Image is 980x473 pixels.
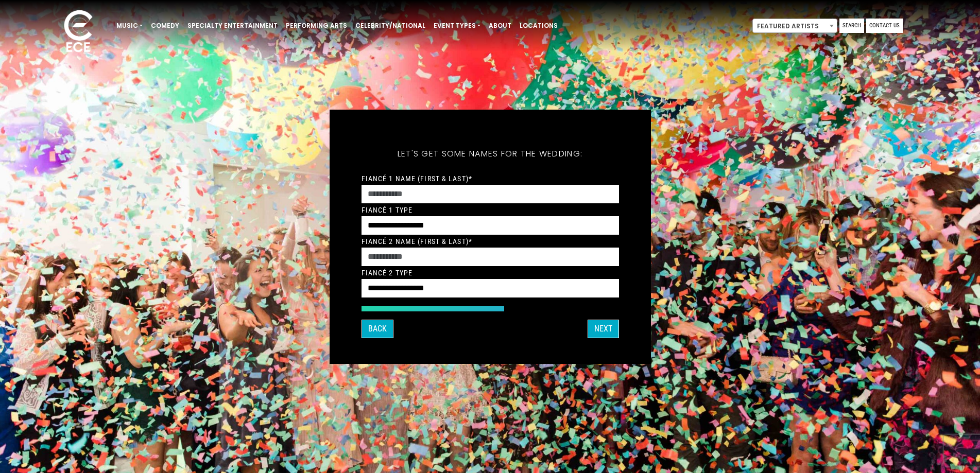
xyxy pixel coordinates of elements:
span: Featured Artists [753,19,837,33]
label: Fiancé 1 Name (First & Last)* [362,174,472,183]
a: Contact Us [866,19,903,33]
label: Fiancé 1 Type [362,205,413,215]
h5: Let's get some names for the wedding: [362,135,619,172]
span: Featured Artists [752,19,837,33]
button: Back [362,320,393,338]
a: Music [112,17,147,34]
a: Celebrity/National [351,17,429,34]
img: ece_new_logo_whitev2-1.png [53,7,104,57]
a: Locations [515,17,562,34]
label: Fiancé 2 Type [362,268,413,277]
a: About [485,17,515,34]
button: Next [588,320,619,338]
a: Specialty Entertainment [183,17,282,34]
a: Event Types [429,17,485,34]
a: Comedy [147,17,183,34]
label: Fiancé 2 Name (First & Last)* [362,237,472,246]
a: Performing Arts [282,17,351,34]
a: Search [839,19,864,33]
